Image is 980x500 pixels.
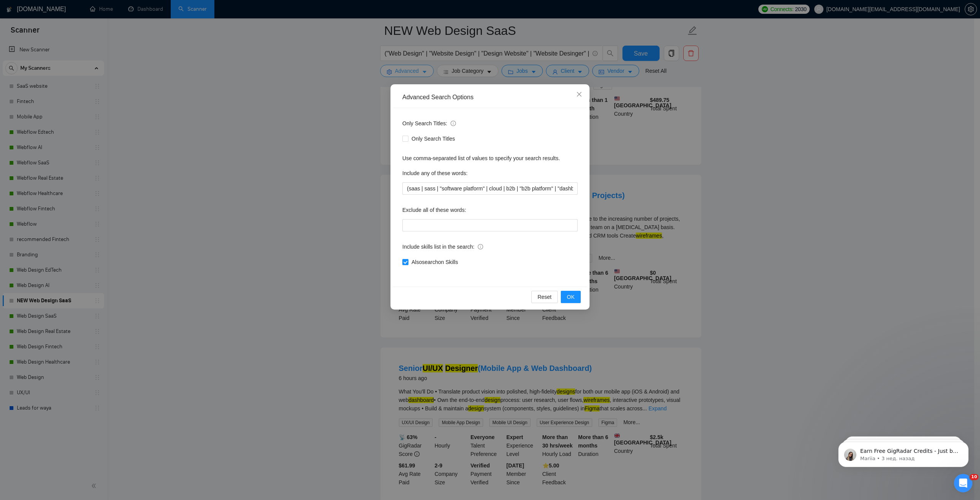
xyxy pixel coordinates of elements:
span: Include skills list in the search: [402,243,483,251]
span: info-circle [478,244,483,249]
button: Reset [531,291,558,303]
span: Also search on Skills [408,258,461,266]
div: Use comma-separated list of values to specify your search results. [402,154,578,162]
iframe: Intercom live chat [954,474,972,492]
span: info-circle [451,121,456,126]
span: close [576,91,582,97]
span: Only Search Titles [408,134,458,143]
div: Advanced Search Options [402,93,578,102]
span: Only Search Titles: [402,119,456,128]
span: 10 [970,474,978,480]
span: OK [567,293,575,301]
label: Include any of these words: [402,167,467,179]
button: Close [569,84,590,105]
button: OK [561,291,581,303]
label: Exclude all of these words: [402,204,466,216]
span: Reset [537,293,552,301]
iframe: Intercom notifications сообщение [827,426,980,479]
